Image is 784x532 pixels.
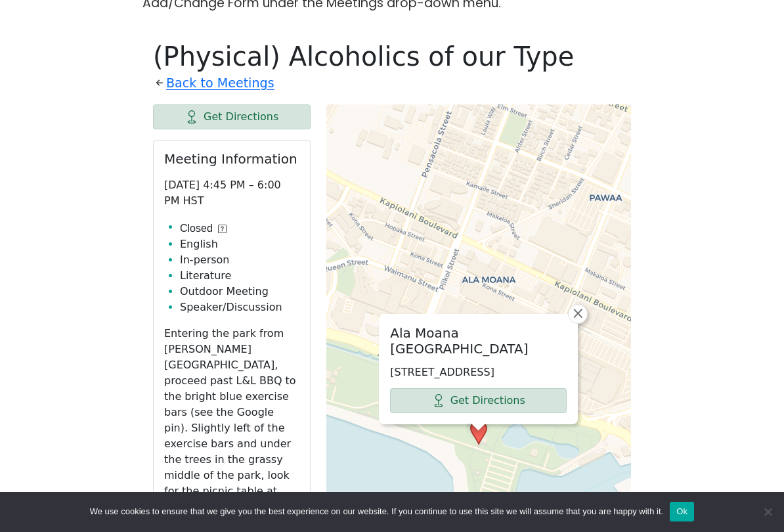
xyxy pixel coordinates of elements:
[153,41,631,72] h1: (Physical) Alcoholics of our Type
[571,305,584,321] span: ×
[390,365,567,380] p: [STREET_ADDRESS]
[180,268,299,284] li: Literature
[180,221,213,236] span: Closed
[670,502,694,521] button: Ok
[153,104,311,129] a: Get Directions
[180,236,299,252] li: English
[180,299,299,315] li: Speaker/Discussion
[390,388,567,413] a: Get Directions
[390,325,567,357] h2: Ala Moana [GEOGRAPHIC_DATA]
[90,505,663,518] span: We use cookies to ensure that we give you the best experience on our website. If you continue to ...
[761,505,774,518] span: No
[180,252,299,268] li: In-person
[568,304,588,324] a: Close popup
[164,326,299,531] p: Entering the park from [PERSON_NAME][GEOGRAPHIC_DATA], proceed past L&L BBQ to the bright blue ex...
[166,72,274,94] a: Back to Meetings
[164,177,299,209] p: [DATE] 4:45 PM – 6:00 PM HST
[180,284,299,299] li: Outdoor Meeting
[180,221,227,236] button: Closed
[164,151,299,167] h2: Meeting Information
